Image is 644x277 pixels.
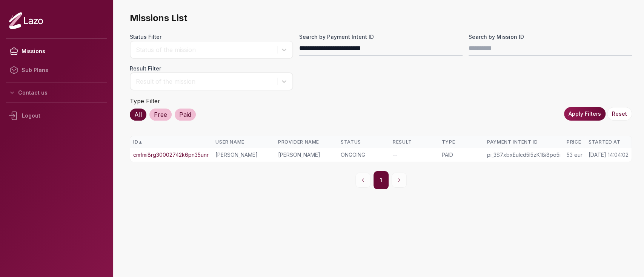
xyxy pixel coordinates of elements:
label: Status Filter [130,33,293,41]
div: Status [341,139,387,145]
a: Sub Plans [6,61,107,80]
div: Payment Intent ID [487,139,561,145]
button: Apply Filters [564,107,606,121]
label: Type Filter [130,97,160,105]
div: [PERSON_NAME] [215,151,272,159]
button: Contact us [6,86,107,99]
div: [DATE] 14:04:02 [589,151,629,159]
div: -- [393,151,435,159]
div: User Name [215,139,272,145]
span: ▲ [138,139,143,145]
label: Result Filter [130,65,293,72]
a: cmfmi8rg30002742k6pn35unr [133,151,209,159]
div: Status of the mission [136,45,273,54]
div: ONGOING [341,151,387,159]
div: Result of the mission [136,77,273,86]
div: PAID [442,151,481,159]
button: Reset [607,107,632,121]
label: Search by Mission ID [469,33,632,41]
div: All [130,109,146,121]
div: ID [133,139,209,145]
div: Free [149,109,172,121]
div: pi_3S7xbxEulcd5I5zK18i8po5i [487,151,561,159]
div: Provider Name [278,139,335,145]
div: Logout [6,106,107,125]
div: 53 eur [567,151,583,159]
button: 1 [373,171,389,189]
div: Type [442,139,481,145]
div: Started At [589,139,629,145]
a: Missions [6,42,107,61]
div: Result [393,139,435,145]
div: Paid [175,109,196,121]
div: Price [567,139,583,145]
label: Search by Payment Intent ID [299,33,463,41]
div: [PERSON_NAME] [278,151,335,159]
span: Missions List [130,12,632,24]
